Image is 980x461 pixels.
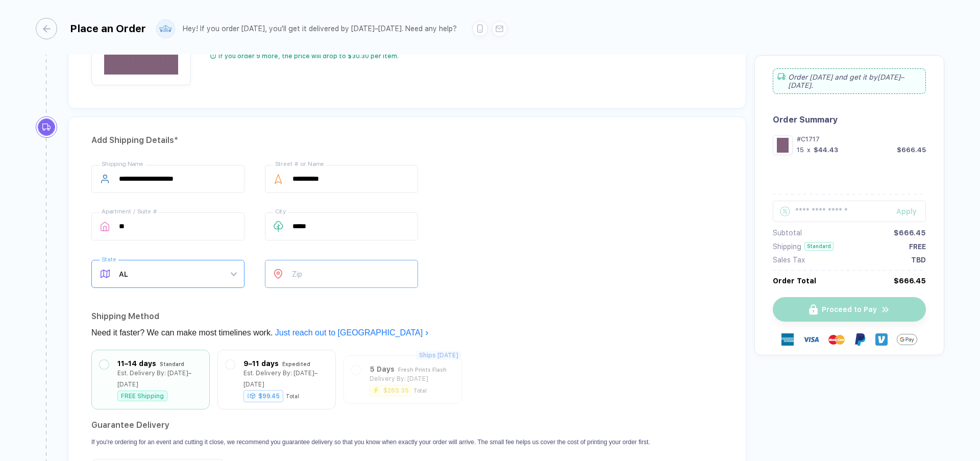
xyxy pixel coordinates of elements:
div: Sales Tax [773,256,805,264]
img: express [781,333,794,346]
div: Order [DATE] and get it by [DATE]–[DATE] . [773,68,926,94]
div: Expedited [282,358,310,370]
div: Need it faster? We can make most timelines work. [91,325,723,341]
img: master-card [828,331,845,348]
div: 11–14 days [117,358,156,369]
div: $44.43 [814,146,838,154]
div: Shipping [773,242,801,251]
div: Subtotal [773,229,802,237]
div: $99.45 [243,390,283,402]
div: $666.45 [894,229,926,237]
div: Standard [804,242,834,251]
div: Place an Order [70,22,146,35]
div: Shipping Method [91,308,723,325]
div: 9–11 days [243,358,279,369]
img: f58e2f04-6011-4bc0-94c8-eb51f27b9dbc_nt_front_1755875918427.jpg [775,138,790,153]
div: Order Total [773,277,816,285]
div: Add Shipping Details [91,132,723,149]
div: TBD [911,256,926,264]
div: $666.45 [897,146,926,154]
img: Venmo [875,333,888,346]
div: 9–11 days ExpeditedEst. Delivery By: [DATE]–[DATE]$99.45Total [226,358,328,401]
div: FREE [909,242,926,251]
div: If you order 9 more, the price will drop to $30.30 per item. [218,52,399,60]
button: Apply [884,201,926,222]
p: If you're ordering for an event and cutting it close, we recommend you guarantee delivery so that... [91,438,650,447]
div: Apply [896,207,926,215]
h2: Guarantee Delivery [91,417,650,433]
div: 15 [797,146,804,154]
div: 11–14 days StandardEst. Delivery By: [DATE]–[DATE]FREE Shipping [100,358,202,401]
div: Est. Delivery By: [DATE]–[DATE] [243,368,328,390]
div: Standard [160,358,184,370]
div: Total [286,393,299,399]
div: Hey! If you order [DATE], you'll get it delivered by [DATE]–[DATE]. Need any help? [183,25,457,33]
div: x [806,146,812,154]
span: AL [119,260,236,287]
div: FREE Shipping [117,391,167,401]
img: user profile [157,20,175,38]
div: Order Summary [773,115,926,125]
img: Paypal [854,333,866,346]
img: GPay [897,329,917,350]
a: Just reach out to [GEOGRAPHIC_DATA] [275,328,429,337]
div: Est. Delivery By: [DATE]–[DATE] [117,368,202,390]
img: visa [803,331,819,348]
div: $666.45 [894,277,926,285]
div: #C1717 [797,135,926,143]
